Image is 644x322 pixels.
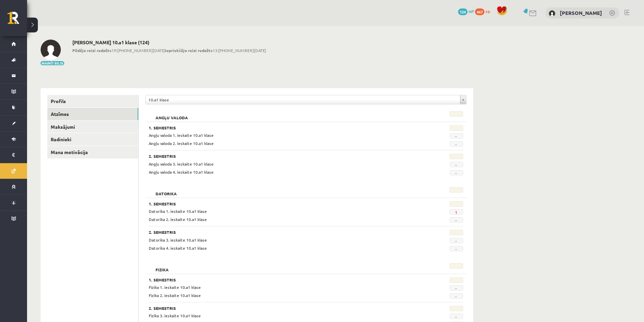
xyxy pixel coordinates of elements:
[450,170,463,175] span: -
[450,217,463,223] span: -
[549,10,555,17] img: Kateryna Karaban
[149,277,409,282] h3: 1. Semestris
[149,125,409,130] h3: 1. Semestris
[458,8,468,15] span: 124
[165,48,213,53] b: Iepriekšējo reizi redzēts
[450,141,463,147] span: -
[149,306,409,311] h3: 2. Semestris
[149,263,175,270] h2: Fizika
[450,314,463,319] span: -
[47,133,138,146] a: Radinieki
[475,8,484,15] span: 467
[149,169,214,175] span: Angļu valoda 4. ieskaite 10.a1 klase
[450,238,463,243] span: -
[72,47,266,53] span: 19:[PHONE_NUMBER][DATE] 13:[PHONE_NUMBER][DATE]
[469,8,474,14] span: mP
[450,293,463,299] span: -
[450,285,463,291] span: -
[149,161,214,167] span: Angļu valoda 3. ieskaite 10.a1 klase
[450,133,463,139] span: -
[47,95,138,107] a: Profils
[149,132,214,138] span: Angļu valoda 1. ieskaite 10.a1 klase
[149,187,184,194] h2: Datorika
[149,154,409,158] h3: 2. Semestris
[146,95,466,104] a: 10.a1 klase
[149,217,207,222] span: Datorika 2. ieskaite 10.a1 klase
[148,95,457,104] span: 10.a1 klase
[47,146,138,158] a: Mana motivācija
[149,237,207,243] span: Datorika 3. ieskaite 10.a1 klase
[7,12,27,29] a: Rīgas 1. Tālmācības vidusskola
[560,9,602,16] a: [PERSON_NAME]
[485,8,490,14] span: xp
[450,162,463,167] span: -
[455,209,457,215] a: 1
[149,293,201,298] span: Fizika 2. ieskaite 10.a1 klase
[47,108,138,120] a: Atzīmes
[149,245,207,251] span: Datorika 4. ieskaite 10.a1 klase
[149,230,409,234] h3: 2. Semestris
[149,284,201,290] span: Fizika 1. ieskaite 10.a1 klase
[149,208,207,214] span: Datorika 1. ieskaite 10.a1 klase
[72,48,112,53] b: Pēdējo reizi redzēts
[47,121,138,133] a: Maksājumi
[41,40,61,60] img: Kateryna Karaban
[450,246,463,251] span: -
[149,141,214,146] span: Angļu valoda 2. ieskaite 10.a1 klase
[72,40,266,45] h2: [PERSON_NAME] 10.a1 klase (124)
[149,201,409,206] h3: 1. Semestris
[149,313,201,318] span: Fizika 3. ieskaite 10.a1 klase
[149,111,195,118] h2: Angļu valoda
[458,8,474,14] a: 124 mP
[475,8,493,14] a: 467 xp
[41,61,64,65] button: Mainīt bildi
